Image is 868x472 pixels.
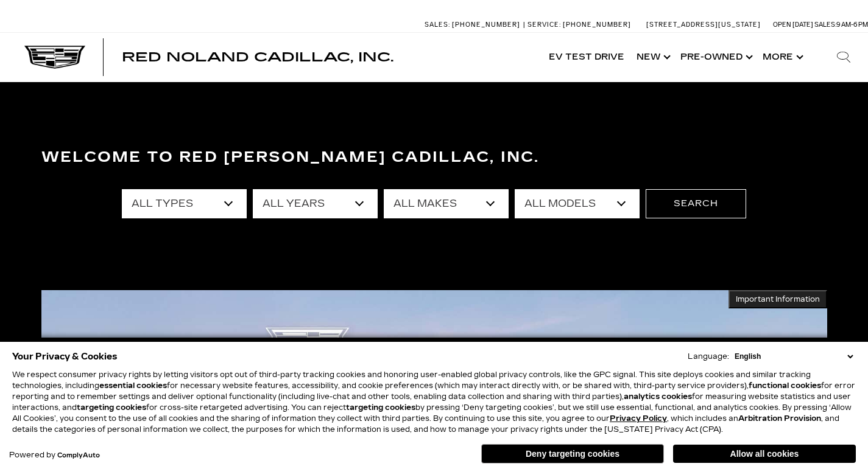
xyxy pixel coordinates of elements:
[646,21,761,29] a: [STREET_ADDRESS][US_STATE]
[543,33,630,82] a: EV Test Drive
[9,451,100,459] div: Powered by
[122,51,393,63] a: Red Noland Cadillac, Inc.
[673,445,856,463] button: Allow all cookies
[738,414,821,423] strong: Arbitration Provision
[24,46,85,69] img: Cadillac Dark Logo with Cadillac White Text
[425,21,450,29] span: Sales:
[99,381,167,390] strong: essential cookies
[630,33,674,82] a: New
[515,189,640,218] select: Filter by model
[836,21,868,29] span: 9 AM-6 PM
[57,452,100,459] a: ComplyAuto
[346,403,415,412] strong: targeting cookies
[624,392,692,401] strong: analytics cookies
[12,369,856,435] p: We respect consumer privacy rights by letting visitors opt out of third-party tracking cookies an...
[41,145,827,170] h3: Welcome to Red [PERSON_NAME] Cadillac, Inc.
[610,414,667,423] a: Privacy Policy
[528,21,561,29] span: Service:
[523,21,634,28] a: Service: [PHONE_NUMBER]
[122,50,393,64] span: Red Noland Cadillac, Inc.
[688,353,729,360] div: Language:
[773,21,813,29] span: Open [DATE]
[674,33,757,82] a: Pre-Owned
[481,444,664,463] button: Deny targeting cookies
[814,21,836,29] span: Sales:
[12,348,118,365] span: Your Privacy & Cookies
[425,21,523,28] a: Sales: [PHONE_NUMBER]
[757,33,807,82] button: More
[729,290,827,308] button: Important Information
[736,294,820,304] span: Important Information
[749,381,821,390] strong: functional cookies
[452,21,520,29] span: [PHONE_NUMBER]
[122,189,247,218] select: Filter by type
[732,351,856,362] select: Language Select
[646,189,746,218] button: Search
[77,403,146,412] strong: targeting cookies
[253,189,378,218] select: Filter by year
[384,189,509,218] select: Filter by make
[563,21,631,29] span: [PHONE_NUMBER]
